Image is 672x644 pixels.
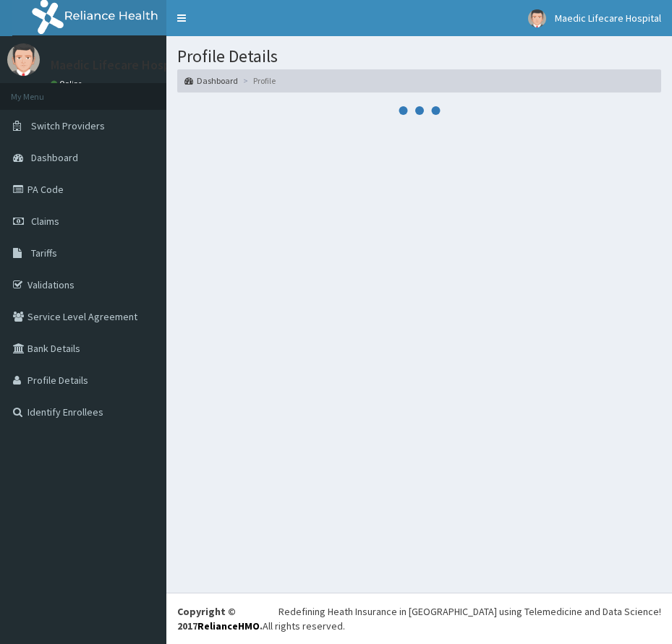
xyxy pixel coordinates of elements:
img: User Image [528,9,546,27]
p: Maedic Lifecare Hospital [51,59,190,72]
span: Dashboard [31,151,78,164]
strong: Copyright © 2017 . [177,605,263,632]
span: Claims [31,215,59,228]
a: Dashboard [184,74,238,87]
h1: Profile Details [177,47,661,66]
svg: audio-loading [398,89,441,132]
span: Switch Providers [31,119,105,132]
a: Online [51,79,85,89]
div: Redefining Heath Insurance in [GEOGRAPHIC_DATA] using Telemedicine and Data Science! [278,604,661,619]
li: Profile [239,74,276,87]
img: User Image [7,43,40,76]
span: Maedic Lifecare Hospital [555,12,661,25]
a: RelianceHMO [197,619,260,632]
span: Tariffs [31,246,57,259]
footer: All rights reserved. [166,593,672,644]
